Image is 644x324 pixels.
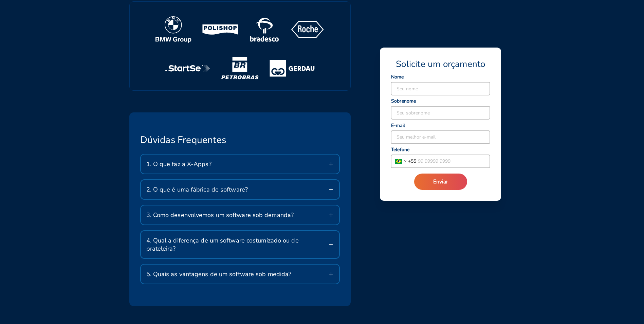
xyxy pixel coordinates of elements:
[146,270,292,278] span: 5. Quais as vantagens de um software sob medida?
[249,15,279,44] img: Bradesco
[146,236,329,253] span: 4. Qual a diferença de um software costumizado ou de prateleira?
[391,106,490,119] input: Seu sobrenome
[416,155,490,168] input: 99 99999 9999
[165,65,210,72] img: Startse
[155,16,191,43] img: BMW
[408,158,416,165] span: + 55
[221,57,259,79] img: Petrobras
[396,58,485,70] span: Solicite um orçamento
[290,13,324,46] img: Roche
[146,185,248,194] span: 2. O que é uma fábrica de software?
[146,160,211,168] span: 1. O que faz a X-Apps?
[146,211,294,219] span: 3. Como desenvolvemos um software sob demanda?
[140,134,226,146] span: Dúvidas Frequentes
[270,60,315,77] img: Gerdau
[391,131,490,144] input: Seu melhor e-mail
[391,82,490,95] input: Seu nome
[414,174,467,190] button: Enviar
[433,178,448,185] span: Enviar
[202,24,238,35] img: Polishop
